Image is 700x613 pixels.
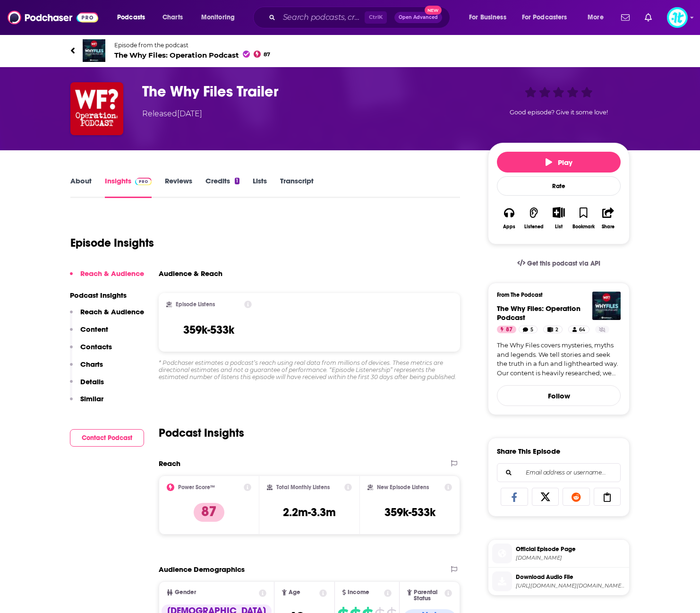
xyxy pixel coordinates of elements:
h2: Reach [159,459,180,468]
h3: 359k-533k [384,505,435,519]
button: Charts [70,360,103,377]
div: Rate [497,176,621,196]
span: New [425,6,442,15]
a: Share on Reddit [563,488,590,506]
h2: Audience Demographics [159,565,245,574]
button: Apps [497,201,521,235]
span: Monitoring [201,11,235,24]
a: 64 [568,326,589,333]
p: 87 [194,503,224,522]
img: Podchaser - Follow, Share and Rate Podcasts [8,9,98,26]
span: Download Audio File [516,573,625,581]
div: Share [602,224,615,230]
button: Play [497,152,621,173]
span: 2 [555,325,558,335]
button: open menu [462,10,518,25]
a: About [70,176,92,198]
span: Good episode? Give it some love! [510,109,608,116]
button: open menu [111,10,157,25]
button: Follow [497,385,621,406]
button: Details [70,377,104,395]
h3: 359k-533k [183,323,234,337]
a: The Why Files: Operation Podcast [497,304,580,322]
button: Content [70,325,108,342]
p: Similar [80,394,103,403]
button: open menu [195,10,247,25]
span: Play [546,158,572,167]
h3: Share This Episode [497,447,560,456]
h2: New Episode Listens [377,484,429,491]
input: Email address or username... [505,464,613,482]
button: open menu [581,10,615,25]
button: Contacts [70,342,112,360]
img: The Why Files: Operation Podcast [83,39,105,62]
a: Get this podcast via API [510,252,608,275]
div: Released [DATE] [142,108,202,120]
h3: From The Podcast [497,292,613,298]
button: Open AdvancedNew [394,12,442,23]
button: open menu [516,10,581,25]
span: 5 [530,325,533,335]
a: 5 [519,326,538,333]
span: More [588,11,604,24]
h2: Episode Listens [176,301,215,308]
div: Listened [524,224,544,230]
span: 64 [579,325,585,335]
div: * Podchaser estimates a podcast’s reach using real data from millions of devices. These metrics a... [159,359,460,380]
button: Show More Button [549,207,568,217]
img: The Why Files: Operation Podcast [592,292,621,320]
span: Age [289,589,300,596]
a: Transcript [280,176,314,198]
a: Share on X/Twitter [532,488,559,506]
button: Reach & Audience [70,269,144,286]
span: https://pscrb.fm/rss/p/arttrk.com/p/ABMA5/prfx.byspotify.com/e/clrtpod.com/m/dts.podtrac.com/redi... [516,582,625,589]
span: Ctrl K [365,11,387,24]
h1: Episode Insights [70,236,154,250]
h2: Power Score™ [178,484,215,491]
div: Apps [503,224,515,230]
a: Show notifications dropdown [641,9,656,26]
span: Open Advanced [399,15,438,20]
img: User Profile [667,7,688,28]
h3: 2.2m-3.3m [283,505,336,519]
h3: Audience & Reach [159,269,222,278]
h3: The Why Files Trailer [142,82,473,101]
a: Lists [253,176,267,198]
span: For Business [469,11,506,24]
a: The Why Files: Operation PodcastEpisode from the podcastThe Why Files: Operation Podcast87 [70,39,630,62]
a: InsightsPodchaser Pro [105,176,152,198]
button: Listened [521,201,546,235]
button: Contact Podcast [70,429,144,447]
a: Show notifications dropdown [617,9,633,26]
a: Reviews [165,176,192,198]
h2: Total Monthly Listens [276,484,330,491]
span: Income [348,589,369,596]
p: Contacts [80,342,112,351]
span: 87 [506,325,512,335]
img: Podchaser Pro [135,178,152,185]
div: Search podcasts, credits, & more... [262,7,459,28]
span: The Why Files: Operation Podcast [114,51,270,60]
img: The Why Files Trailer [70,82,123,135]
a: Charts [156,10,188,25]
button: Similar [70,394,103,412]
button: Reach & Audience [70,307,144,325]
button: Show profile menu [667,7,688,28]
div: Bookmark [572,224,595,230]
a: Share on Facebook [501,488,528,506]
button: Bookmark [571,201,596,235]
a: 87 [497,326,516,333]
span: Official Episode Page [516,545,625,553]
span: Get this podcast via API [527,259,600,268]
div: Search followers [497,463,621,482]
p: Podcast Insights [70,291,144,300]
a: 2 [543,326,563,333]
button: Share [596,201,621,235]
span: Episode from the podcast [114,42,270,49]
p: Reach & Audience [80,269,144,278]
a: The Why Files covers mysteries, myths and legends. We tell stories and seek the truth in a fun an... [497,341,621,378]
span: Parental Status [414,589,443,602]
